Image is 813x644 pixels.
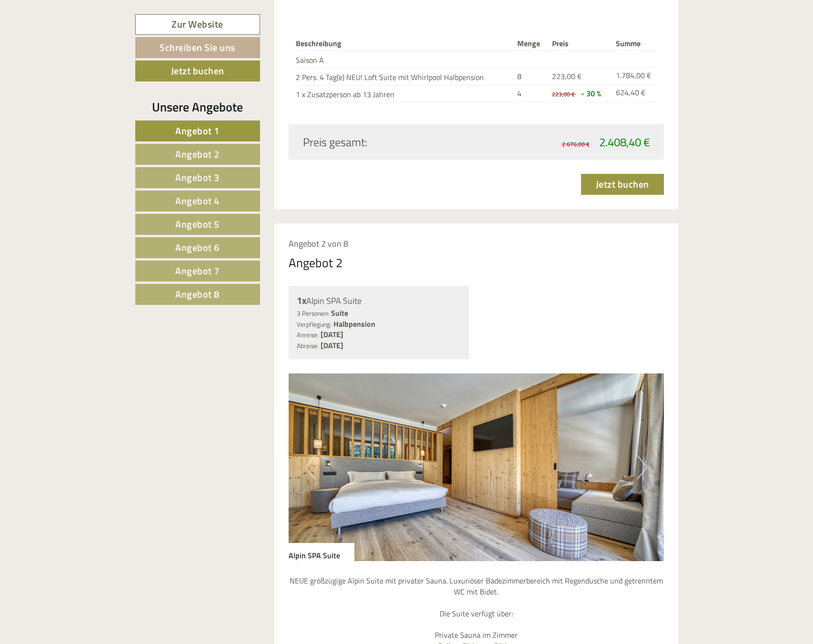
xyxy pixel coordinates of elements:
[637,455,647,479] button: Next
[581,88,601,99] span: - 30 %
[513,68,548,85] td: 8
[513,85,548,102] td: 4
[296,134,476,150] div: Preis gesamt:
[171,7,204,23] div: [DATE]
[581,174,664,195] a: Jetzt buchen
[135,14,260,35] a: Zur Website
[297,320,331,329] small: Verpflegung:
[289,543,354,561] div: Alpin SPA Suite
[175,263,220,278] span: Angebot 7
[297,293,306,308] b: 1x
[548,36,612,51] th: Preis
[599,133,650,151] span: 2.408,40 €
[14,28,147,35] div: [GEOGRAPHIC_DATA]
[612,85,656,102] td: 624,40 €
[314,247,375,268] button: Senden
[175,170,220,185] span: Angebot 3
[612,68,656,85] td: 1.784,00 €
[135,98,260,116] div: Unsere Angebote
[552,70,582,82] span: 223,00 €
[331,307,348,319] b: Suite
[297,309,329,318] small: 3 Personen:
[175,287,220,302] span: Angebot 8
[7,26,152,55] div: Guten Tag, wie können wir Ihnen helfen?
[296,51,513,68] td: Saison A
[296,36,513,51] th: Beschreibung
[289,237,348,250] span: Angebot 2 von 8
[175,147,220,161] span: Angebot 2
[612,36,656,51] th: Summe
[296,68,513,85] td: 2 Pers. 4 Tag(e) NEU! Loft Suite mit Whirlpool Halbpension
[175,193,220,208] span: Angebot 4
[333,318,375,330] b: Halbpension
[135,60,260,81] a: Jetzt buchen
[135,37,260,58] a: Schreiben Sie uns
[321,340,343,351] b: [DATE]
[562,140,590,149] span: 2.676,00 €
[14,46,147,53] small: 10:51
[297,294,461,308] div: Alpin SPA Suite
[513,36,548,51] th: Menge
[289,254,343,272] div: Angebot 2
[175,217,220,231] span: Angebot 5
[289,373,664,561] img: image
[552,90,575,99] span: 223,00 €
[175,123,220,138] span: Angebot 1
[175,240,220,255] span: Angebot 6
[296,85,513,102] td: 1 x Zusatzperson ab 13 Jahren
[297,341,319,351] small: Abreise:
[297,330,319,340] small: Anreise:
[321,329,343,340] b: [DATE]
[305,455,315,479] button: Previous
